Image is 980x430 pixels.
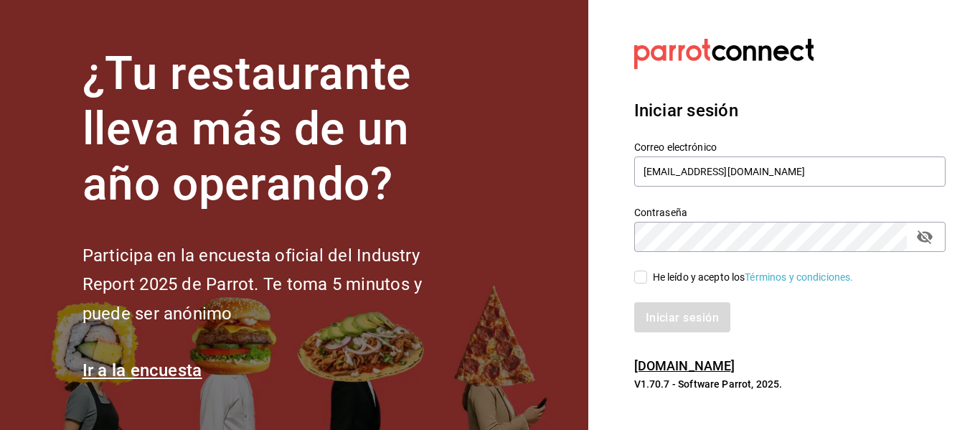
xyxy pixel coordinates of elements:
font: V1.70.7 - Software Parrot, 2025. [634,378,783,390]
font: He leído y acepto los [653,271,745,283]
font: Iniciar sesión [634,101,738,121]
a: Ir a la encuesta [83,360,202,380]
font: Correo electrónico [634,141,717,153]
button: campo de contraseña [913,225,937,249]
input: Ingresa tu correo electrónico [634,156,946,187]
a: [DOMAIN_NAME] [634,358,735,373]
font: ¿Tu restaurante lleva más de un año operando? [83,47,411,211]
a: Términos y condiciones. [745,271,853,283]
font: Contraseña [634,207,687,218]
font: Participa en la encuesta oficial del Industry Report 2025 de Parrot. Te toma 5 minutos y puede se... [83,246,422,324]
